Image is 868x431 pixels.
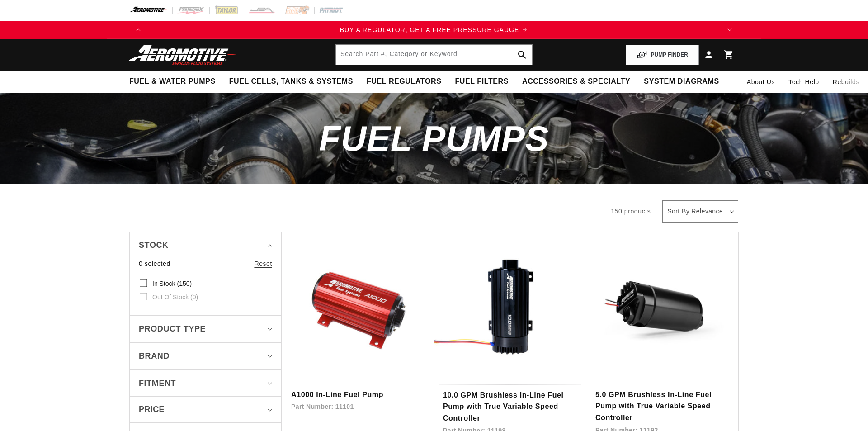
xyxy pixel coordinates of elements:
[455,77,509,86] span: Fuel Filters
[443,389,577,424] a: 10.0 GPM Brushless In-Line Fuel Pump with True Variable Speed Controller
[152,279,192,288] span: In stock (150)
[788,77,819,87] span: Tech Help
[611,208,651,215] span: 150 products
[319,118,549,158] span: Fuel Pumps
[126,44,239,66] img: Aeromotive
[139,403,165,416] span: Price
[515,71,637,92] summary: Accessories & Specialty
[152,293,198,301] span: Out of stock (0)
[107,21,761,39] slideshow-component: Translation missing: en.sections.announcements.announcement_bar
[129,21,147,39] button: Translation missing: en.sections.announcements.previous_announcement
[644,77,719,86] span: System Diagrams
[367,77,441,86] span: Fuel Regulators
[139,322,206,336] span: Product type
[139,370,272,397] summary: Fitment (0 selected)
[747,78,775,85] span: About Us
[512,45,532,65] button: search button
[522,77,630,86] span: Accessories & Specialty
[782,71,826,93] summary: Tech Help
[139,259,170,269] span: 0 selected
[826,71,866,93] summary: Rebuilds
[123,71,222,92] summary: Fuel & Water Pumps
[139,232,272,259] summary: Stock (0 selected)
[291,389,425,401] a: A1000 In-Line Fuel Pump
[448,71,515,92] summary: Fuel Filters
[254,259,272,269] a: Reset
[626,45,699,65] button: PUMP FINDER
[336,45,532,65] input: Search by Part Number, Category or Keyword
[222,71,360,92] summary: Fuel Cells, Tanks & Systems
[740,71,782,93] a: About Us
[340,26,519,33] span: BUY A REGULATOR, GET A FREE PRESSURE GAUGE
[229,77,353,86] span: Fuel Cells, Tanks & Systems
[833,77,859,87] span: Rebuilds
[147,25,721,35] a: BUY A REGULATOR, GET A FREE PRESSURE GAUGE
[139,343,272,369] summary: Brand (0 selected)
[360,71,448,92] summary: Fuel Regulators
[637,71,726,92] summary: System Diagrams
[139,350,170,363] span: Brand
[129,77,216,86] span: Fuel & Water Pumps
[595,389,729,424] a: 5.0 GPM Brushless In-Line Fuel Pump with True Variable Speed Controller
[139,397,272,422] summary: Price
[139,239,169,252] span: Stock
[721,21,739,39] button: Translation missing: en.sections.announcements.next_announcement
[147,25,721,35] div: Announcement
[147,25,721,35] div: 1 of 4
[139,377,176,390] span: Fitment
[139,316,272,342] summary: Product type (0 selected)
